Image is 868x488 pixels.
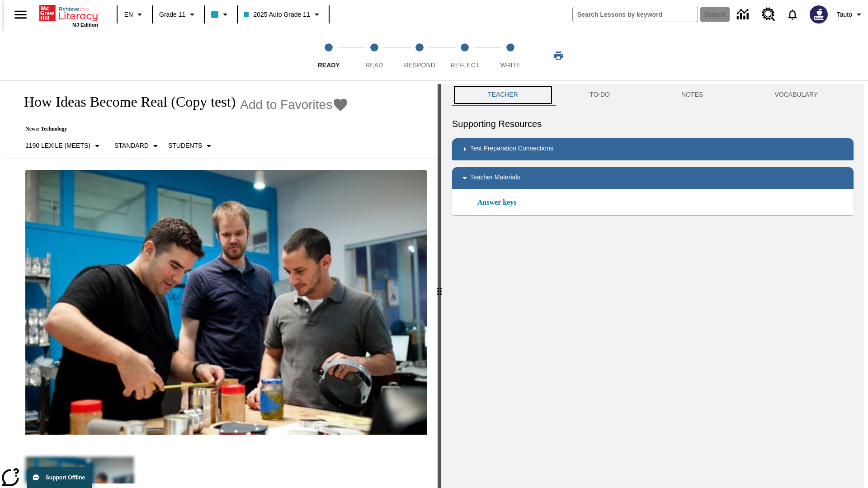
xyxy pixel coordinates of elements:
button: Select Student [165,138,218,154]
button: Select a new avatar [804,3,833,26]
a: Data Center [731,2,756,27]
button: Grade: Grade 11, Select a grade [156,6,201,23]
button: Reflect step 4 of 5 [439,31,491,80]
p: Students [168,141,202,150]
button: NOTES [646,84,739,106]
button: Add to Favorites - How Ideas Become Real (Copy test) [240,97,349,113]
span: Add to Favorites [240,98,332,112]
p: 1190 Lexile (Meets) [25,141,90,150]
p: Standard [114,141,149,150]
p: Teacher Materials [470,173,520,183]
span: Reflect [451,61,480,69]
div: Test Preparation Connections [452,138,854,160]
button: Read step 2 of 5 [348,31,400,80]
p: Test Preparation Connections [470,144,553,155]
button: Support Offline [27,467,92,488]
input: search field [573,7,698,22]
button: Class: 2025 Auto Grade 11, Select your class [241,6,325,23]
span: Ready [318,61,340,69]
div: Home [39,3,98,28]
span: NJ Edition [72,22,98,28]
div: Press Enter or Spacebar and then press right and left arrow keys to move the slider [438,84,441,488]
span: Respond [404,61,435,69]
button: Language: EN, Select a language [120,6,149,23]
span: Tauto [837,10,852,19]
div: reading [4,84,438,483]
span: EN [124,10,133,19]
a: Notifications [781,3,804,26]
div: Teacher Materials [452,167,854,189]
button: TO-DO [554,84,646,106]
p: News: Technology [14,126,349,132]
span: Read [365,61,383,69]
button: Scaffolds, Standard [111,138,165,154]
img: Avatar [810,5,828,23]
h6: Supporting Resources [452,117,854,131]
div: activity [441,84,864,488]
img: Quirky founder Ben Kaufman tests a new product with co-worker Gaz Brown and product inventor Jon ... [25,170,427,435]
div: Instructional Panel Tabs [452,84,854,106]
span: Grade 11 [159,10,185,19]
a: Resource Center, Will open in new tab [756,2,781,27]
span: Support Offline [46,474,85,481]
button: Ready step 1 of 5 [302,31,355,80]
a: Answer keys, Will open in new browser window or tab [477,197,516,208]
span: 2025 Auto Grade 11 [244,10,310,19]
button: Write step 5 of 5 [484,31,537,80]
h1: How Ideas Become Real (Copy test) [14,94,236,110]
button: VOCABULARY [739,84,854,106]
button: Open side menu [7,1,34,28]
button: Profile/Settings [833,6,868,23]
button: Respond step 3 of 5 [393,31,446,80]
button: Print [544,47,573,64]
button: Teacher [452,84,554,106]
button: Select Lexile, 1190 Lexile (Meets) [22,138,106,154]
span: Write [500,61,520,69]
button: Class color is light blue. Change class color [208,6,234,23]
